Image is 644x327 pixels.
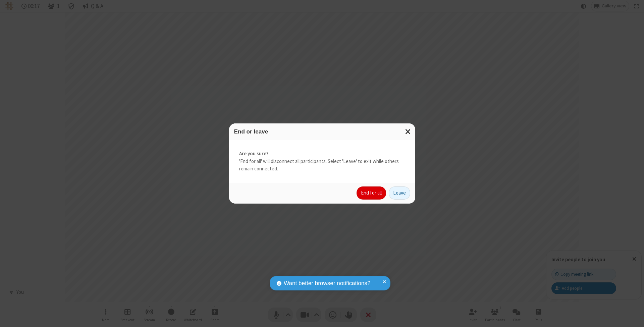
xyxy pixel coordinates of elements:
strong: Are you sure? [239,150,405,158]
button: Leave [389,186,410,200]
button: End for all [357,186,386,200]
button: Close modal [401,123,415,140]
div: 'End for all' will disconnect all participants. Select 'Leave' to exit while others remain connec... [229,140,415,183]
h3: End or leave [234,128,410,135]
span: Want better browser notifications? [284,279,370,288]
